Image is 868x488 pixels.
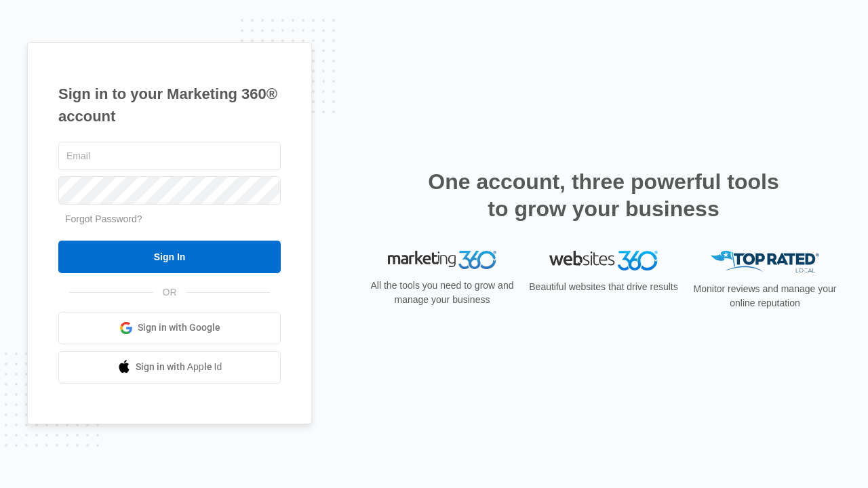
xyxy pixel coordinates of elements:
[366,279,518,307] p: All the tools you need to grow and manage your business
[689,282,841,310] p: Monitor reviews and manage your online reputation
[138,321,220,335] span: Sign in with Google
[58,142,281,170] input: Email
[549,251,658,270] img: Websites 360
[58,312,281,344] a: Sign in with Google
[136,360,222,374] span: Sign in with Apple Id
[58,351,281,384] a: Sign in with Apple Id
[388,251,496,270] img: Marketing 360
[65,213,142,224] a: Forgot Password?
[58,241,281,273] input: Sign In
[424,168,783,222] h2: One account, three powerful tools to grow your business
[58,83,281,127] h1: Sign in to your Marketing 360® account
[711,251,819,273] img: Top Rated Local
[153,285,186,300] span: OR
[528,280,679,294] p: Beautiful websites that drive results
